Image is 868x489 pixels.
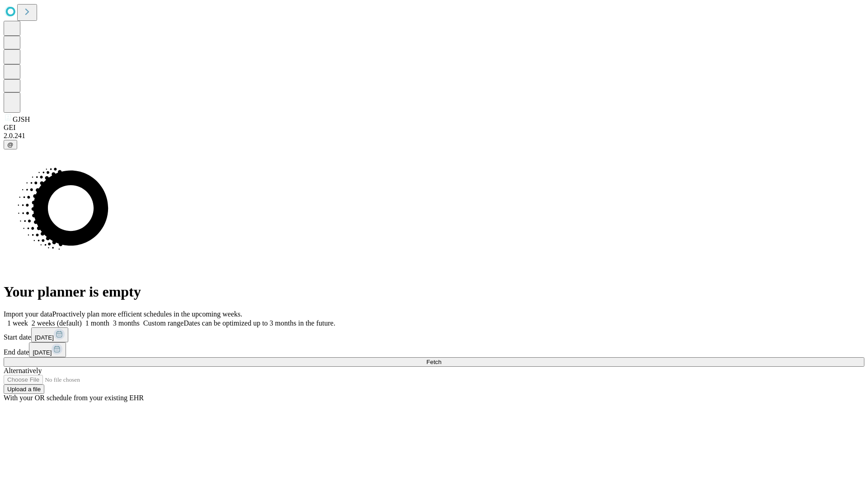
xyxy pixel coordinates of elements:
span: Alternatively [4,367,42,374]
span: Proactively plan more efficient schedules in the upcoming weeks. [52,310,242,318]
span: Import your data [4,310,52,318]
span: 1 week [7,319,28,327]
span: GJSH [13,115,30,123]
button: Upload a file [4,384,44,394]
div: End date [4,342,864,357]
button: @ [4,140,17,149]
div: GEI [4,124,864,132]
h1: Your planner is empty [4,283,864,300]
button: [DATE] [31,327,68,342]
span: 2 weeks (default) [32,319,82,327]
span: Custom range [143,319,184,327]
span: Fetch [426,359,441,365]
span: 1 month [85,319,109,327]
span: 3 months [113,319,140,327]
span: [DATE] [35,334,54,341]
span: [DATE] [33,349,52,356]
div: Start date [4,327,864,342]
div: 2.0.241 [4,132,864,140]
span: With your OR schedule from your existing EHR [4,394,144,402]
button: [DATE] [29,342,66,357]
span: Dates can be optimized up to 3 months in the future. [184,319,335,327]
button: Fetch [4,357,864,367]
span: @ [7,141,14,148]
